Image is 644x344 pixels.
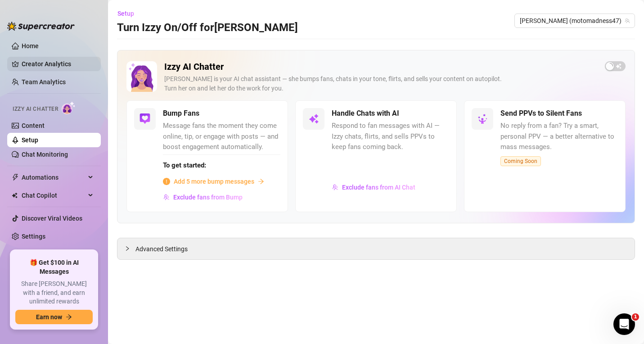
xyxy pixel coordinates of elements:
[500,121,618,153] span: No reply from a fan? Try a smart, personal PPV — a better alternative to mass messages.
[163,178,170,185] span: info-circle
[174,177,254,186] span: Add 5 more bump messages
[15,280,93,306] span: Share [PERSON_NAME] with a friend, and earn unlimited rewards
[117,6,141,21] button: Setup
[7,22,75,31] img: logo-BBDzfeDw.svg
[15,310,93,324] button: Earn nowarrow-right
[342,184,415,191] span: Exclude fans from AI Chat
[66,314,72,320] span: arrow-right
[163,108,199,119] h5: Bump Fans
[15,258,93,276] span: 🎁 Get $100 in AI Messages
[117,10,134,17] span: Setup
[135,244,188,254] span: Advanced Settings
[22,78,66,86] a: Team Analytics
[22,188,86,203] span: Chat Copilot
[258,178,264,185] span: arrow-right
[332,121,449,153] span: Respond to fan messages with AI — Izzy chats, flirts, and sells PPVs to keep fans coming back.
[22,151,68,158] a: Chat Monitoring
[22,215,82,222] a: Discover Viral Videos
[12,174,19,181] span: thunderbolt
[164,61,598,72] h2: Izzy AI Chatter
[163,194,170,200] img: svg%3e
[163,121,280,153] span: Message fans the moment they come online, tip, or engage with posts — and boost engagement automa...
[13,105,58,113] span: Izzy AI Chatter
[332,108,399,119] h5: Handle Chats with AI
[500,108,582,119] h5: Send PPVs to Silent Fans
[22,57,94,71] a: Creator Analytics
[22,122,45,129] a: Content
[117,21,298,35] h3: Turn Izzy On/Off for [PERSON_NAME]
[22,233,45,240] a: Settings
[625,18,630,23] span: team
[22,136,38,144] a: Setup
[62,101,76,114] img: AI Chatter
[477,113,488,124] img: svg%3e
[12,192,18,199] img: Chat Copilot
[332,184,338,190] img: svg%3e
[613,313,635,335] iframe: Intercom live chat
[308,113,319,124] img: svg%3e
[22,170,86,185] span: Automations
[125,244,135,253] div: collapsed
[332,180,416,195] button: Exclude fans from AI Chat
[173,194,243,201] span: Exclude fans from Bump
[607,63,613,69] span: loading
[500,156,541,166] span: Coming Soon
[36,313,62,321] span: Earn now
[163,161,206,169] strong: To get started:
[125,246,130,251] span: collapsed
[126,61,157,92] img: Izzy AI Chatter
[22,42,39,50] a: Home
[520,14,630,27] span: Jayme (motomadness47)
[632,313,639,321] span: 1
[163,190,243,204] button: Exclude fans from Bump
[140,113,150,124] img: svg%3e
[164,74,598,93] div: [PERSON_NAME] is your AI chat assistant — she bumps fans, chats in your tone, flirts, and sells y...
